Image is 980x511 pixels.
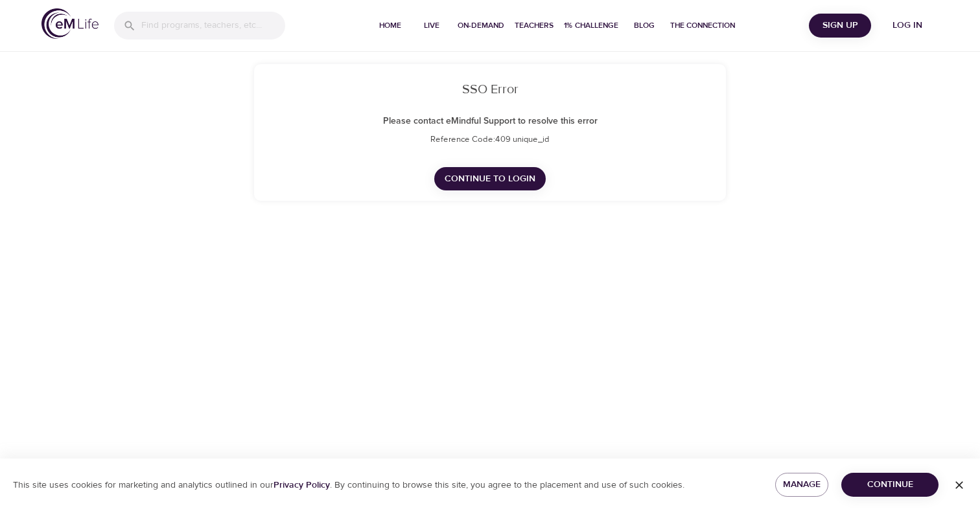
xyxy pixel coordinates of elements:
span: Teachers [515,19,554,32]
a: Privacy Policy [274,479,330,491]
button: Sign Up [809,14,871,38]
span: Continue [852,477,928,493]
span: Sign Up [814,17,866,34]
span: Home [375,19,406,32]
span: Continue to Login [445,171,535,187]
p: Please contact eMindful Support to resolve this error [270,115,710,128]
p: Reference Code: 409 unique_id [270,133,710,146]
span: Blog [629,19,660,32]
img: logo [41,8,99,39]
a: Continue to Login [434,167,546,191]
span: 1% Challenge [564,19,618,32]
button: Continue [841,473,939,497]
span: Log in [881,17,933,34]
p: SSO Error [270,80,710,99]
span: On-Demand [458,19,504,32]
input: Find programs, teachers, etc... [141,12,285,40]
button: Log in [876,14,939,38]
span: Manage [786,477,818,493]
span: The Connection [670,19,735,32]
span: Live [416,19,447,32]
button: Manage [775,473,828,497]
